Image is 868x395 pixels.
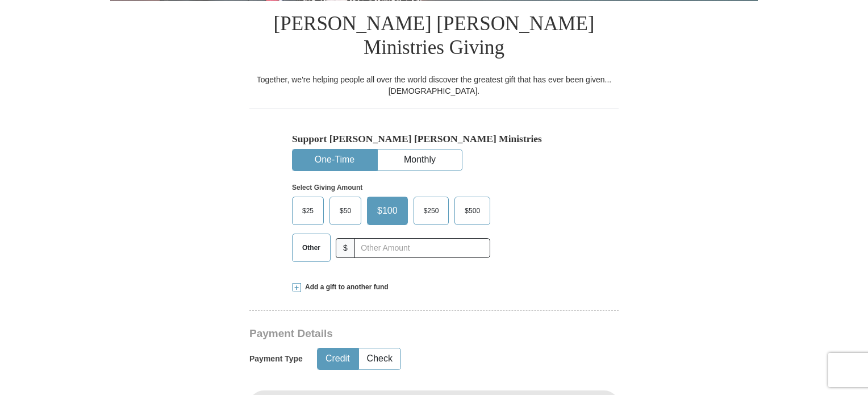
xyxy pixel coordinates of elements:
span: $500 [459,202,486,219]
span: $50 [334,202,357,219]
span: $25 [297,202,319,219]
span: Add a gift to another fund [301,282,389,292]
h1: [PERSON_NAME] [PERSON_NAME] Ministries Giving [249,1,619,74]
span: Other [297,239,326,256]
h5: Support [PERSON_NAME] [PERSON_NAME] Ministries [292,133,576,145]
button: One-Time [293,149,377,171]
h5: Payment Type [249,354,303,364]
div: Together, we're helping people all over the world discover the greatest gift that has ever been g... [249,74,619,97]
span: $ [336,238,355,258]
span: $250 [418,202,445,219]
button: Monthly [378,149,462,171]
button: Check [359,348,400,369]
h3: Payment Details [249,327,539,340]
strong: Select Giving Amount [292,184,362,192]
input: Other Amount [354,238,490,258]
button: Credit [318,348,358,369]
span: $100 [372,202,403,219]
